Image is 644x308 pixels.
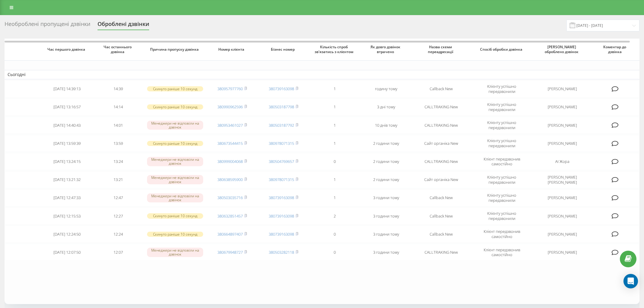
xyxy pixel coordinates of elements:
td: Клієнт передзвонив самостійно [471,226,533,243]
td: Клієнту успішно передзвонили [471,189,533,206]
span: Назва схеми переадресації [418,45,465,54]
a: 380638595900 [217,177,243,182]
td: 1 [309,189,360,206]
a: 380739163098 [269,195,294,200]
td: Callback New [412,208,470,224]
td: 13:24 [93,153,144,170]
span: Спосіб обробки дзвінка [476,47,527,52]
span: Номер клієнта [212,47,252,52]
a: 380739163098 [269,213,294,219]
td: 3 години тому [360,226,412,243]
td: Клієнту успішно передзвонили [471,99,533,116]
span: [PERSON_NAME] оброблено дзвінок [539,45,586,54]
td: [DATE] 13:16:57 [41,99,93,116]
td: Сайт органіка New [412,135,470,152]
td: 14:14 [93,99,144,116]
span: Час останнього дзвінка [98,45,139,54]
td: 13:21 [93,171,144,188]
div: Скинуто раніше 10 секунд [147,232,203,237]
a: 380978071315 [269,177,294,182]
td: Callback New [412,81,470,97]
div: Менеджери не відповіли на дзвінок [147,157,203,166]
div: Скинуто раніше 10 секунд [147,141,203,146]
td: 10 днів тому [360,117,412,134]
td: 14:39 [93,81,144,97]
td: 3 години тому [360,189,412,206]
td: Клієнту успішно передзвонили [471,117,533,134]
a: 380739163098 [269,231,294,237]
div: Скинуто раніше 10 секунд [147,213,203,218]
td: Сьогодні [5,70,639,79]
td: 1 [309,117,360,134]
div: Необроблені пропущені дзвінки [5,21,90,30]
span: Коментар до дзвінка [597,45,634,54]
td: 12:47 [93,189,144,206]
td: CALLTRAKING New [412,99,470,116]
td: 12:07 [93,244,144,261]
a: 380673544415 [217,141,243,146]
td: Клієнт передзвонив самостійно [471,153,533,170]
td: [DATE] 12:15:53 [41,208,93,224]
td: [DATE] 12:24:50 [41,226,93,243]
td: [PERSON_NAME] [533,117,591,134]
td: [DATE] 14:40:43 [41,117,93,134]
a: 380503187792 [269,122,294,128]
a: 380503035716 [217,195,243,200]
td: [PERSON_NAME] [533,208,591,224]
td: 3 години тому [360,208,412,224]
td: 12:24 [93,226,144,243]
span: Як довго дзвінок втрачено [366,45,407,54]
a: 380978071315 [269,141,294,146]
a: 380957977760 [217,86,243,91]
div: Скинуто раніше 10 секунд [147,86,203,91]
div: Менеджери не відповіли на дзвінок [147,175,203,184]
td: 0 [309,244,360,261]
td: [PERSON_NAME] [533,189,591,206]
span: Причина пропуску дзвінка [150,47,200,52]
a: 380503282118 [269,249,294,255]
td: 12:27 [93,208,144,224]
div: Менеджери не відповіли на дзвінок [147,193,203,202]
a: 380953461027 [217,122,243,128]
td: Клієнту успішно передзвонили [471,171,533,188]
div: Менеджери не відповіли на дзвінок [147,248,203,257]
td: 14:01 [93,117,144,134]
td: 2 [309,208,360,224]
td: [DATE] 13:24:15 [41,153,93,170]
td: 13:59 [93,135,144,152]
td: Клієнту успішно передзвонили [471,135,533,152]
td: 3 години тому [360,244,412,261]
td: [DATE] 13:59:39 [41,135,93,152]
td: 2 години тому [360,171,412,188]
a: 380632851457 [217,213,243,219]
td: годину тому [360,81,412,97]
td: [PERSON_NAME] [533,99,591,116]
td: АІ Жора [533,153,591,170]
td: 2 години тому [360,153,412,170]
td: 0 [309,226,360,243]
div: Open Intercom Messenger [623,274,638,288]
a: 380990962596 [217,104,243,110]
div: Скинуто раніше 10 секунд [147,104,203,110]
td: Callback New [412,189,470,206]
td: [PERSON_NAME] [533,244,591,261]
td: Сайт органіка New [412,171,470,188]
td: 1 [309,171,360,188]
td: 1 [309,135,360,152]
td: 1 [309,99,360,116]
a: 380503187798 [269,104,294,110]
td: [PERSON_NAME] [533,135,591,152]
td: 2 години тому [360,135,412,152]
td: [DATE] 12:07:50 [41,244,93,261]
a: 380739163098 [269,86,294,91]
a: 380679948727 [217,249,243,255]
td: Клієнт передзвонив самостійно [471,244,533,261]
td: [PERSON_NAME] [533,81,591,97]
a: 380999004068 [217,159,243,164]
td: Callback New [412,226,470,243]
td: Клієнту успішно передзвонили [471,208,533,224]
td: 3 дні тому [360,99,412,116]
div: Менеджери не відповіли на дзвінок [147,121,203,130]
span: Бізнес номер [263,47,304,52]
td: [PERSON_NAME] [533,226,591,243]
